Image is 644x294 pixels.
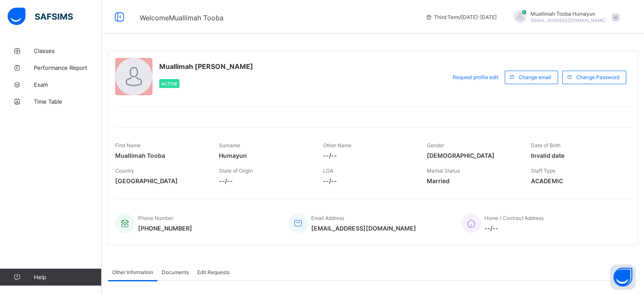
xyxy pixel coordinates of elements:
[311,215,344,221] span: Email Address
[531,152,622,159] span: Invalid date
[112,269,153,275] span: Other Information
[427,142,444,148] span: Gender
[115,177,206,184] span: [GEOGRAPHIC_DATA]
[531,142,561,148] span: Date of Birth
[219,168,253,174] span: State of Origin
[138,215,173,221] span: Phone Number
[197,269,229,275] span: Edit Requests
[115,152,206,159] span: Muallimah Tooba
[531,18,605,23] span: [EMAIL_ADDRESS][DOMAIN_NAME]
[115,142,141,148] span: First Name
[323,152,414,159] span: --/--
[427,152,518,159] span: [DEMOGRAPHIC_DATA]
[505,10,624,24] div: Muallimah ToobaHumayun
[484,225,544,232] span: --/--
[34,81,102,88] span: Exam
[531,177,622,184] span: ACADEMIC
[610,264,636,290] button: Open asap
[427,168,460,174] span: Marital Status
[219,142,240,148] span: Surname
[323,142,351,148] span: Other Name
[161,81,177,86] span: Active
[453,74,498,80] span: Request profile edit
[140,14,224,22] span: Welcome Muallimah Tooba
[484,215,544,221] span: Home / Contract Address
[323,168,333,174] span: LGA
[34,98,102,105] span: Time Table
[519,74,551,80] span: Change email
[162,269,189,275] span: Documents
[427,177,518,184] span: Married
[138,225,192,232] span: [PHONE_NUMBER]
[531,168,556,174] span: Staff Type
[426,14,497,20] span: session/term information
[34,64,102,71] span: Performance Report
[323,177,414,184] span: --/--
[219,152,310,159] span: Humayun
[531,11,605,17] span: Muallimah Tooba Humayun
[219,177,310,184] span: --/--
[8,8,73,25] img: safsims
[159,62,253,71] span: Muallimah [PERSON_NAME]
[311,225,416,232] span: [EMAIL_ADDRESS][DOMAIN_NAME]
[34,274,101,280] span: Help
[34,47,102,54] span: Classes
[576,74,619,80] span: Change Password
[115,168,134,174] span: Country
